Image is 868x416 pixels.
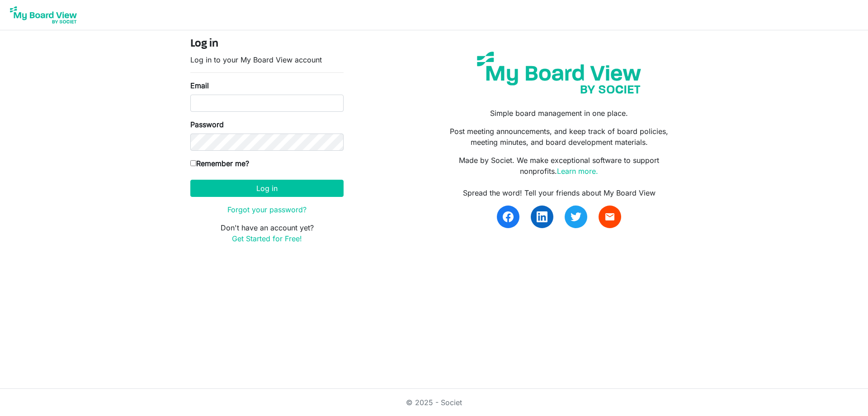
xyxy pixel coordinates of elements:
[190,180,344,197] button: Log in
[190,80,209,91] label: Email
[441,126,678,148] p: Post meeting announcements, and keep track of board policies, meeting minutes, and board developm...
[599,206,621,228] a: email
[604,211,615,222] span: email
[441,187,678,198] div: Spread the word! Tell your friends about My Board View
[406,398,462,407] a: © 2025 - Societ
[503,211,514,222] img: facebook.svg
[557,167,598,176] a: Learn more.
[232,234,302,243] a: Get Started for Free!
[190,222,344,244] p: Don't have an account yet?
[190,119,224,130] label: Password
[190,160,196,166] input: Remember me?
[190,54,344,65] p: Log in to your My Board View account
[190,38,344,51] h4: Log in
[7,4,80,26] img: My Board View Logo
[571,211,581,222] img: twitter.svg
[537,211,547,222] img: linkedin.svg
[441,155,678,177] p: Made by Societ. We make exceptional software to support nonprofits.
[441,108,678,119] p: Simple board management in one place.
[227,205,307,214] a: Forgot your password?
[190,158,249,169] label: Remember me?
[470,45,648,100] img: my-board-view-societ.svg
